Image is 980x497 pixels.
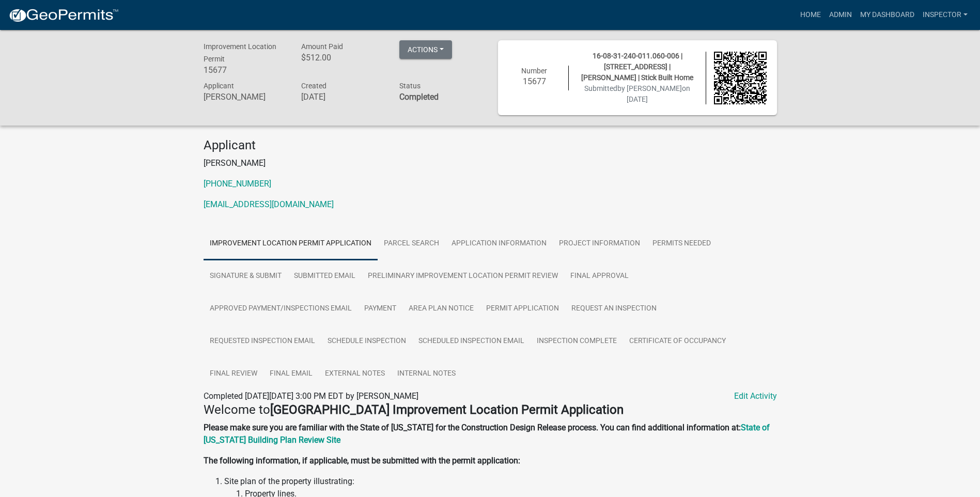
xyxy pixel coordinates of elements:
span: Status [399,82,421,90]
a: Permit Application [480,292,565,325]
a: Improvement Location Permit Application [204,227,378,260]
span: Amount Paid [301,42,343,51]
a: Project Information [553,227,646,260]
a: Schedule Inspection [321,325,412,358]
p: [PERSON_NAME] [204,157,777,169]
strong: Please make sure you are familiar with the State of [US_STATE] for the Construction Design Releas... [204,423,741,432]
a: Home [796,5,825,25]
span: Submitted on [DATE] [584,84,690,103]
a: Parcel search [378,227,445,260]
a: Edit Activity [734,390,777,402]
h4: Applicant [204,138,777,153]
a: [PHONE_NUMBER] [204,179,271,189]
a: My Dashboard [856,5,919,25]
a: Preliminary Improvement Location Permit Review [362,260,564,293]
h6: [PERSON_NAME] [204,92,286,102]
a: State of [US_STATE] Building Plan Review Site [204,423,770,445]
strong: The following information, if applicable, must be submitted with the permit application: [204,456,520,465]
span: 16-08-31-240-011.060-006 | [STREET_ADDRESS] | [PERSON_NAME] | Stick Built Home [581,52,693,82]
h6: $512.00 [301,53,384,63]
a: Admin [825,5,856,25]
span: by [PERSON_NAME] [617,84,682,92]
a: Inspector [919,5,972,25]
a: Requested Inspection Email [204,325,321,358]
a: Permits Needed [646,227,717,260]
span: Created [301,82,326,90]
a: Scheduled Inspection Email [412,325,531,358]
span: Number [521,67,547,75]
a: Final Email [263,358,319,391]
a: Request an Inspection [565,292,663,325]
a: Application Information [445,227,553,260]
a: [EMAIL_ADDRESS][DOMAIN_NAME] [204,199,334,209]
span: Completed [DATE][DATE] 3:00 PM EDT by [PERSON_NAME] [204,391,418,401]
span: Applicant [204,82,234,90]
a: Approved Payment/Inspections Email [204,292,358,325]
img: QR code [714,52,767,104]
a: Certificate of Occupancy [623,325,732,358]
strong: Completed [399,92,439,102]
h4: Welcome to [204,402,777,417]
button: Actions [399,40,452,59]
h6: 15677 [204,65,286,75]
span: Improvement Location Permit [204,42,276,63]
a: Area Plan Notice [402,292,480,325]
a: Final Review [204,358,263,391]
strong: [GEOGRAPHIC_DATA] Improvement Location Permit Application [270,402,624,417]
a: Internal Notes [391,358,462,391]
h6: [DATE] [301,92,384,102]
a: Submitted Email [288,260,362,293]
a: Inspection Complete [531,325,623,358]
a: Final Approval [564,260,635,293]
h6: 15677 [508,76,561,86]
a: External Notes [319,358,391,391]
a: Signature & Submit [204,260,288,293]
a: Payment [358,292,402,325]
